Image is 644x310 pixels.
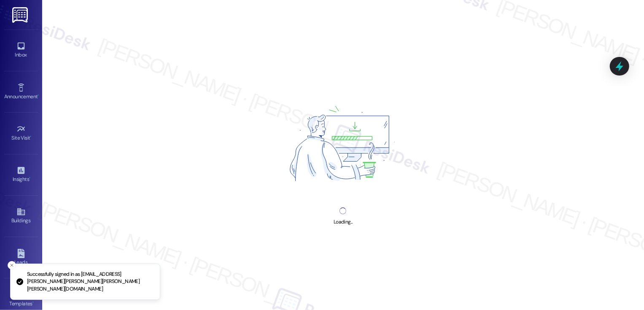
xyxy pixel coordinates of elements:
p: Successfully signed in as [EMAIL_ADDRESS][PERSON_NAME][PERSON_NAME][PERSON_NAME][PERSON_NAME][DOM... [27,271,153,293]
span: • [32,299,34,305]
a: Buildings [4,205,38,227]
span: • [30,134,32,140]
a: Insights • [4,163,38,186]
a: Site Visit • [4,122,38,145]
span: • [38,92,39,98]
a: Inbox [4,39,38,62]
a: Leads [4,246,38,269]
div: Loading... [334,218,353,226]
span: • [29,175,30,181]
button: Close toast [8,261,16,270]
img: ResiDesk Logo [12,7,30,23]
